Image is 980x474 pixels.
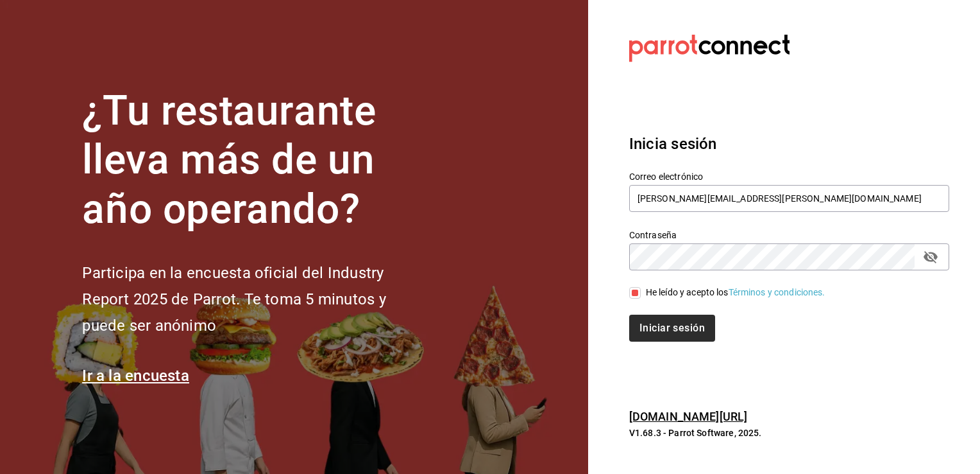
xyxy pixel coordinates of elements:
[646,286,825,299] div: He leído y acepto los
[729,287,825,297] a: Términos y condiciones.
[920,246,942,268] button: passwordField
[82,260,428,338] h2: Participa en la encuesta oficial del Industry Report 2025 de Parrot. Te toma 5 minutos y puede se...
[629,171,949,180] label: Correo electrónico
[82,87,428,234] h1: ¿Tu restaurante lleva más de un año operando?
[629,230,949,239] label: Contraseña
[629,426,949,439] p: V1.68.3 - Parrot Software, 2025.
[629,410,747,423] a: [DOMAIN_NAME][URL]
[629,185,949,212] input: Ingresa tu correo electrónico
[82,367,189,385] a: Ir a la encuesta
[629,132,949,155] h3: Inicia sesión
[629,315,715,342] button: Iniciar sesión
